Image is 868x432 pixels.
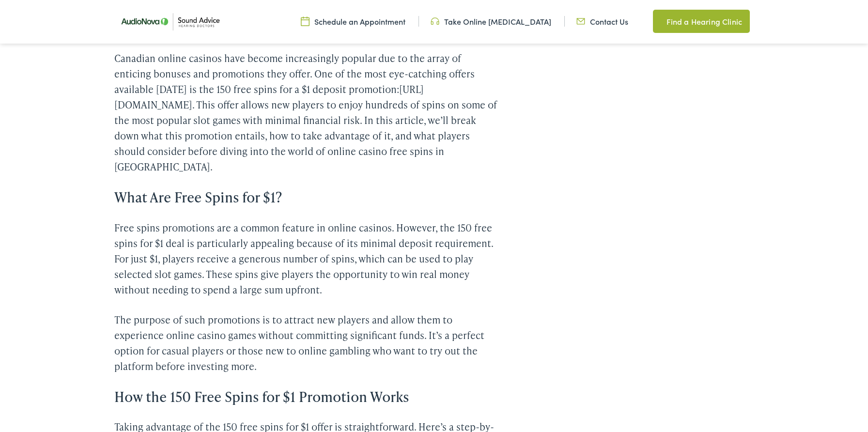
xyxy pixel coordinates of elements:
h3: What Are Free Spins for $1? [114,189,498,205]
img: Calendar icon in a unique green color, symbolizing scheduling or date-related features. [301,16,310,27]
img: Icon representing mail communication in a unique green color, indicative of contact or communicat... [576,16,585,27]
a: Contact Us [576,16,628,27]
img: Map pin icon in a unique green color, indicating location-related features or services. [653,15,662,27]
p: Free spins promotions are a common feature in online casinos. However, the 150 free spins for $1 ... [114,220,498,297]
a: Schedule an Appointment [301,16,405,27]
p: The purpose of such promotions is to attract new players and allow them to experience online casi... [114,312,498,374]
img: Headphone icon in a unique green color, suggesting audio-related services or features. [431,16,439,27]
h3: How the 150 Free Spins for $1 Promotion Works [114,388,498,405]
a: Take Online [MEDICAL_DATA] [431,16,551,27]
p: Canadian online casinos have become increasingly popular due to the array of enticing bonuses and... [114,50,498,174]
a: Find a Hearing Clinic [653,10,750,33]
